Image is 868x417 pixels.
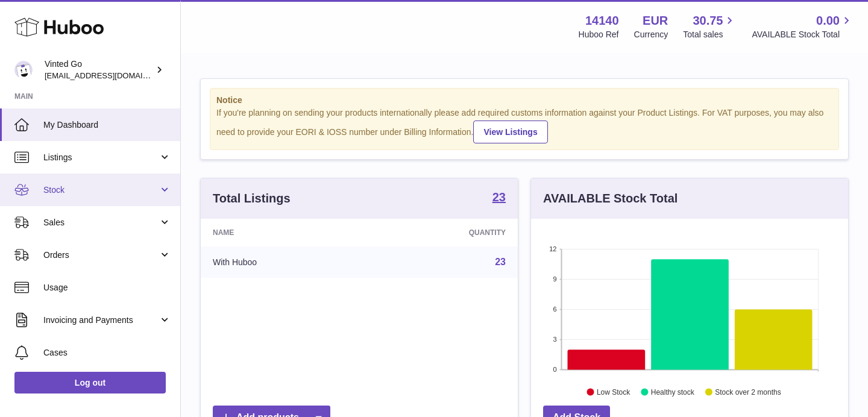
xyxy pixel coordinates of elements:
[473,121,547,143] a: View Listings
[492,191,506,203] strong: 23
[816,13,840,29] span: 0.00
[651,387,695,396] text: Healthy stock
[201,219,368,246] th: Name
[492,191,506,205] a: 23
[43,347,171,359] span: Cases
[752,29,854,40] span: AVAILABLE Stock Total
[553,275,556,283] text: 9
[43,315,159,326] span: Invoicing and Payments
[213,190,291,207] h3: Total Listings
[585,13,619,29] strong: 14140
[752,13,854,40] a: 0.00 AVAILABLE Stock Total
[43,249,159,261] span: Orders
[45,71,177,80] span: [EMAIL_ADDRESS][DOMAIN_NAME]
[597,387,631,396] text: Low Stock
[553,306,556,313] text: 6
[14,61,33,79] img: giedre.bartusyte@vinted.com
[553,336,556,343] text: 3
[14,372,166,393] a: Log out
[549,245,556,252] text: 12
[43,184,159,196] span: Stock
[216,107,832,143] div: If you're planning on sending your products internationally please add required customs informati...
[43,282,171,293] span: Usage
[579,29,619,40] div: Huboo Ref
[643,13,668,29] strong: EUR
[201,246,368,278] td: With Huboo
[43,152,159,163] span: Listings
[715,387,781,396] text: Stock over 2 months
[683,29,737,40] span: Total sales
[43,119,171,131] span: My Dashboard
[693,13,723,29] span: 30.75
[495,257,506,267] a: 23
[553,366,556,373] text: 0
[683,13,737,40] a: 30.75 Total sales
[634,29,668,40] div: Currency
[43,217,159,228] span: Sales
[543,190,678,207] h3: AVAILABLE Stock Total
[216,95,832,106] strong: Notice
[368,219,518,246] th: Quantity
[45,58,153,81] div: Vinted Go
